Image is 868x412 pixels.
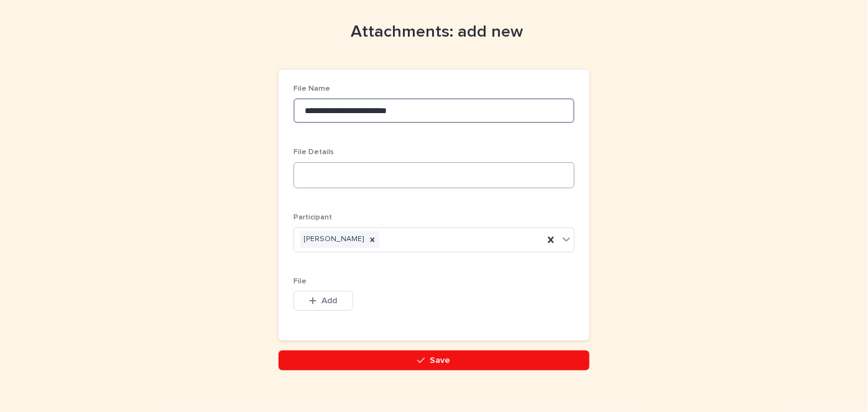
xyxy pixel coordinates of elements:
span: Participant [293,214,332,221]
div: [PERSON_NAME] [300,231,366,248]
span: File Name [293,85,330,93]
button: Save [279,350,589,370]
span: Save [430,356,451,365]
span: File [293,278,307,285]
button: Add [293,291,353,311]
span: Add [322,296,338,305]
span: File Details [293,149,334,156]
h1: Attachments: add new [279,22,589,42]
